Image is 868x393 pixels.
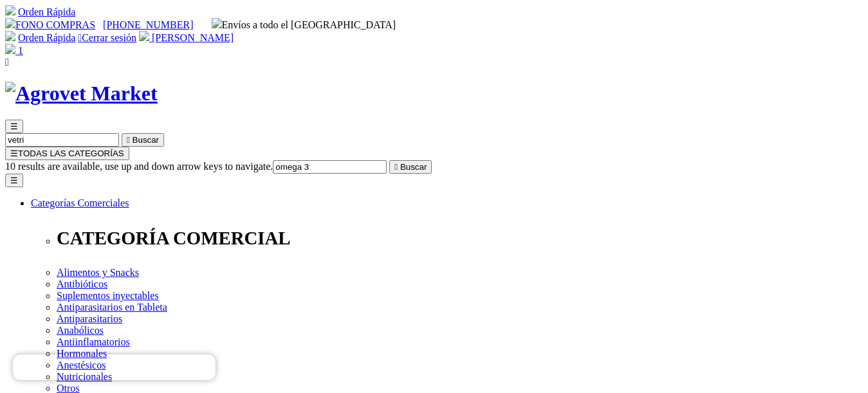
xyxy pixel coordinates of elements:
[212,18,222,28] img: delivery-truck.svg
[10,149,18,158] span: ☰
[57,302,167,313] a: Antiparasitarios en Tableta
[18,32,75,43] a: Orden Rápida
[57,267,139,278] a: Alimentos y Snacks
[400,162,427,172] span: Buscar
[103,19,193,30] a: [PHONE_NUMBER]
[133,135,159,145] span: Buscar
[139,31,149,41] img: user.svg
[57,228,863,249] p: CATEGORÍA COMERCIAL
[5,45,23,56] a: 1
[57,290,159,301] a: Suplementos inyectables
[57,325,104,336] a: Anabólicos
[127,135,130,145] i: 
[5,120,23,133] button: ☰
[5,133,119,147] input: Buscar
[5,161,273,172] span: 10 results are available, use up and down arrow keys to navigate.
[212,19,396,30] span: Envíos a todo el [GEOGRAPHIC_DATA]
[57,348,107,359] a: Hormonales
[5,147,129,160] button: ☰TODAS LAS CATEGORÍAS
[152,32,234,43] span: [PERSON_NAME]
[5,82,158,105] img: Agrovet Market
[78,32,136,43] a: Cerrar sesión
[78,32,82,43] i: 
[5,57,9,68] i: 
[5,5,15,15] img: shopping-cart.svg
[5,174,23,187] button: ☰
[5,44,15,54] img: shopping-bag.svg
[57,279,107,289] a: Antibióticos
[389,160,432,174] button:  Buscar
[273,160,387,174] input: Buscar
[5,19,95,30] a: FONO COMPRAS
[18,45,23,56] span: 1
[57,313,122,324] a: Antiparasitarios
[5,18,15,28] img: phone.svg
[13,354,216,380] iframe: Brevo live chat
[57,336,130,347] a: Antiinflamatorios
[18,6,75,17] a: Orden Rápida
[394,162,398,172] i: 
[10,122,18,131] span: ☰
[5,31,15,41] img: shopping-cart.svg
[31,197,129,208] a: Categorías Comerciales
[122,133,164,147] button:  Buscar
[139,32,234,43] a: [PERSON_NAME]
